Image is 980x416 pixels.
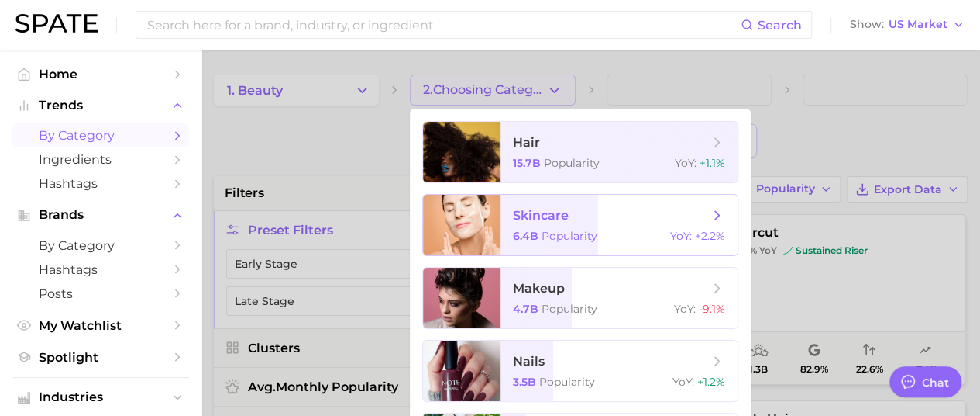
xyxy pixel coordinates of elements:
span: Popularity [542,229,597,243]
span: by Category [39,238,163,253]
span: Industries [39,390,163,404]
a: Home [12,62,189,86]
input: Search here for a brand, industry, or ingredient [146,12,741,38]
span: Brands [39,208,163,222]
a: by Category [12,234,189,258]
span: Show [850,20,884,29]
span: Trends [39,99,163,113]
span: US Market [889,20,947,29]
span: by Category [39,128,163,143]
span: 3.5b [513,375,536,389]
span: +2.2% [695,229,725,243]
span: 15.7b [513,156,541,170]
span: YoY : [674,302,696,316]
span: +1.1% [700,156,725,170]
span: Hashtags [39,262,163,277]
span: YoY : [672,375,694,389]
a: Spotlight [12,345,189,369]
span: Hashtags [39,176,163,191]
span: makeup [513,281,565,296]
a: My Watchlist [12,314,189,338]
span: Popularity [542,302,597,316]
span: My Watchlist [39,318,163,333]
span: Posts [39,286,163,301]
span: hair [513,135,540,150]
span: YoY : [675,156,696,170]
span: +1.2% [697,375,725,389]
button: Brands [12,203,189,227]
span: Search [758,18,802,33]
span: Popularity [539,375,595,389]
button: Trends [12,94,189,117]
span: Spotlight [39,350,163,365]
a: Ingredients [12,147,189,172]
span: Ingredients [39,152,163,167]
button: ShowUS Market [846,15,968,35]
span: 4.7b [513,302,538,316]
span: 6.4b [513,229,538,243]
a: by Category [12,123,189,147]
button: Industries [12,386,189,409]
a: Posts [12,282,189,306]
span: nails [513,354,545,369]
span: YoY : [670,229,692,243]
img: SPATE [15,14,98,33]
span: -9.1% [699,302,725,316]
span: Popularity [544,156,600,170]
a: Hashtags [12,258,189,282]
span: Home [39,67,163,81]
span: skincare [513,208,569,223]
a: Hashtags [12,172,189,196]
